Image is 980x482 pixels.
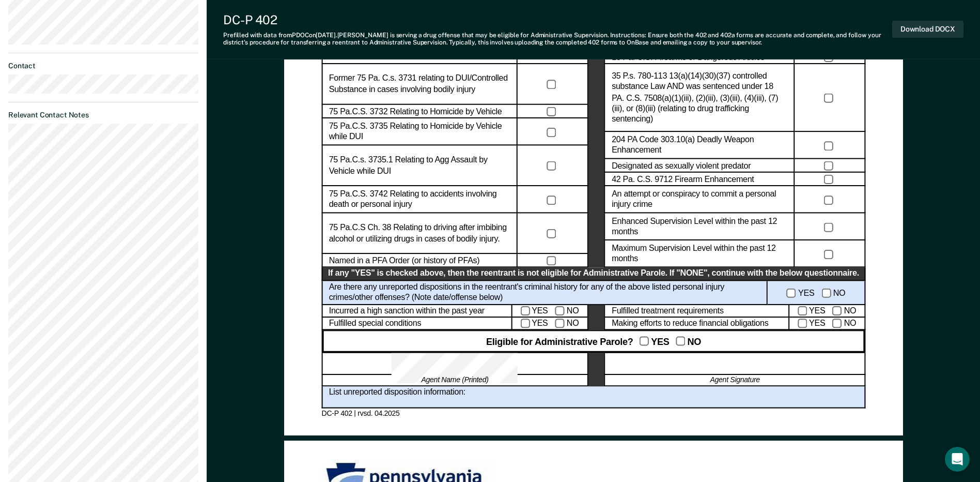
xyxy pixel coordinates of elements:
[612,243,787,265] label: Maximum Supervision Level within the past 12 months
[612,52,765,63] label: 18 Pa. C.S. Firearms or Dangerous Articles
[512,318,588,330] div: YES NO
[612,174,754,185] label: 42 Pa. C.S. 9712 Firearm Enhancement
[329,73,510,95] label: Former 75 Pa. C.s. 3731 relating to DUI/Controlled Substance in cases involving bodily injury
[329,223,510,245] label: 75 Pa.C.S Ch. 38 Relating to driving after imbibing alcohol or utilizing drugs in cases of bodily...
[604,318,789,330] div: Making efforts to reduce financial obligations
[8,62,198,70] dt: Contact
[612,71,787,125] label: 35 P.s. 780-113 13(a)(14)(30)(37) controlled substance Law AND was sentenced under 18 PA. C.S. 75...
[612,189,787,210] label: An attempt or conspiracy to commit a personal injury crime
[512,305,588,318] div: YES NO
[223,32,892,47] div: Prefilled with data from PDOC on [DATE] . [PERSON_NAME] is serving a drug offense that may be eli...
[329,155,510,177] label: 75 Pa.C.s. 3735.1 Relating to Agg Assault by Vehicle while DUI
[329,189,510,210] label: 75 Pa.C.S. 3742 Relating to accidents involving death or personal injury
[604,305,789,318] div: Fulfilled treatment requirements
[768,281,865,305] div: YES NO
[945,447,970,472] iframe: Intercom live chat
[321,281,767,305] div: Are there any unreported dispositions in the reentrant's criminal history for any of the above li...
[321,330,865,353] div: Eligible for Administrative Parole? YES NO
[321,318,511,330] div: Fulfilled special conditions
[329,121,510,143] label: 75 Pa.C.S. 3735 Relating to Homicide by Vehicle while DUI
[321,268,865,281] div: If any "YES" is checked above, then the reentrant is not eligible for Administrative Parole. If "...
[321,305,511,318] div: Incurred a high sanction within the past year
[789,318,865,330] div: YES NO
[612,160,751,171] label: Designated as sexually violent predator
[329,106,502,117] label: 75 Pa.C.S. 3732 Relating to Homicide by Vehicle
[612,135,787,157] label: 204 PA Code 303.10(a) Deadly Weapon Enhancement
[321,386,865,409] div: List unreported disposition information:
[321,409,865,418] div: DC-P 402 | rvsd. 04.2025
[789,305,865,318] div: YES NO
[8,111,198,119] dt: Relevant Contact Notes
[604,375,865,386] div: Agent Signature
[223,12,892,27] div: DC-P 402
[329,255,479,266] label: Named in a PFA Order (or history of PFAs)
[612,216,787,238] label: Enhanced Supervision Level within the past 12 months
[321,375,588,386] div: Agent Name (Printed)
[892,21,963,38] button: Download DOCX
